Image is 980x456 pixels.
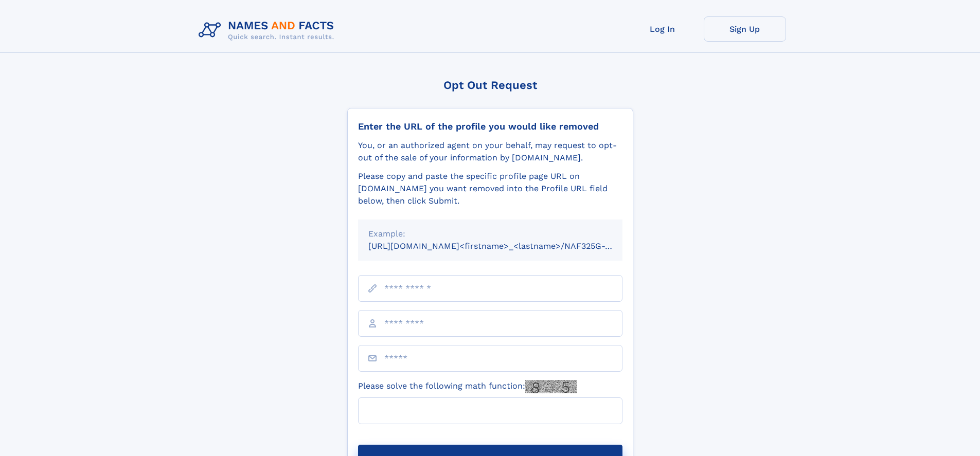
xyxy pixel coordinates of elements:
[358,121,622,132] div: Enter the URL of the profile you would like removed
[194,16,343,44] img: Logo Names and Facts
[368,241,642,251] small: [URL][DOMAIN_NAME]<firstname>_<lastname>/NAF325G-xxxxxxxx
[704,16,786,42] a: Sign Up
[347,79,633,92] div: Opt Out Request
[358,170,622,207] div: Please copy and paste the specific profile page URL on [DOMAIN_NAME] you want removed into the Pr...
[621,16,704,42] a: Log In
[368,228,612,240] div: Example:
[358,380,577,393] label: Please solve the following math function:
[358,139,622,164] div: You, or an authorized agent on your behalf, may request to opt-out of the sale of your informatio...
